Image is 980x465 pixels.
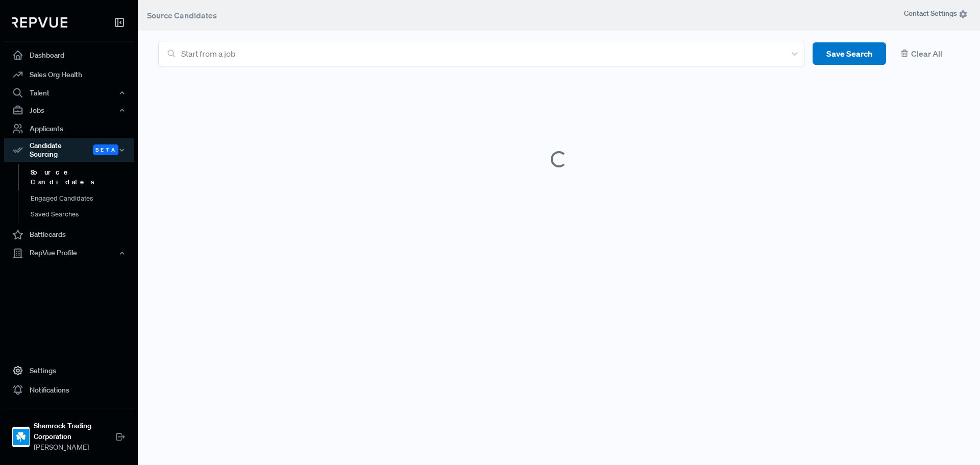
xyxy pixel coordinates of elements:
[34,421,115,442] strong: Shamrock Trading Corporation
[93,144,118,155] span: Beta
[4,244,134,262] button: RepVue Profile
[147,10,217,20] span: Source Candidates
[4,225,134,244] a: Battlecards
[4,84,134,102] button: Talent
[13,429,29,445] img: Shamrock Trading Corporation
[4,138,134,162] button: Candidate Sourcing Beta
[904,8,968,19] span: Contact Settings
[813,42,886,65] button: Save Search
[894,42,960,65] button: Clear All
[12,17,67,28] img: RepVue
[4,408,134,457] a: Shamrock Trading CorporationShamrock Trading Corporation[PERSON_NAME]
[18,164,148,190] a: Source Candidates
[4,102,134,119] button: Jobs
[4,65,134,84] a: Sales Org Health
[34,442,115,453] span: [PERSON_NAME]
[4,119,134,138] a: Applicants
[4,361,134,380] a: Settings
[4,380,134,400] a: Notifications
[4,45,134,65] a: Dashboard
[18,206,148,223] a: Saved Searches
[18,190,148,207] a: Engaged Candidates
[4,138,134,162] div: Candidate Sourcing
